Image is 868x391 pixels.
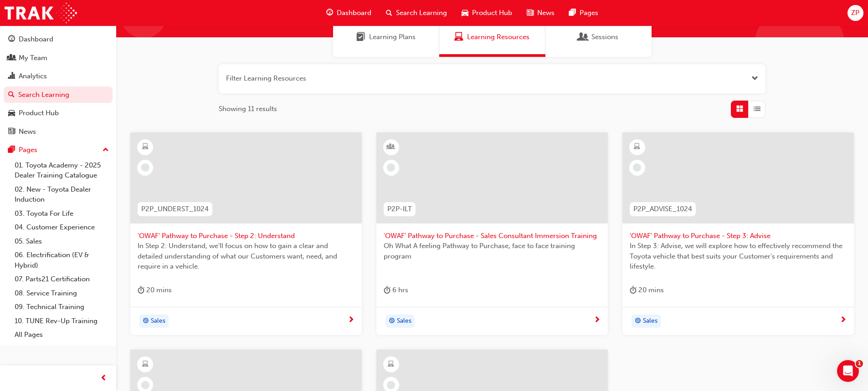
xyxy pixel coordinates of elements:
[8,36,15,44] span: guage-icon
[130,132,362,335] a: P2P_UNDERST_1024'OWAF' Pathway to Purchase - Step 2: UnderstandIn Step 2: Understand, we'll focus...
[11,286,113,300] a: 08. Service Training
[376,132,608,335] a: P2P-ILT'OWAF' Pathway to Purchase - Sales Consultant Immersion TrainingOh What A feeling Pathway ...
[537,8,555,18] span: News
[11,220,113,234] a: 04. Customer Experience
[5,3,77,23] img: Trak
[562,4,606,22] a: pages-iconPages
[387,204,412,214] span: P2P-ILT
[19,34,53,45] div: Dashboard
[439,17,545,57] a: Learning ResourcesLearning Resources
[635,315,641,327] span: target-icon
[138,231,354,241] span: 'OWAF' Pathway to Purchase - Step 2: Understand
[630,231,847,241] span: 'OWAF' Pathway to Purchase - Step 3: Advise
[369,32,416,42] span: Learning Plans
[527,7,534,19] span: news-icon
[348,316,354,325] span: next-icon
[103,144,109,156] span: up-icon
[8,72,15,81] span: chart-icon
[4,68,113,85] a: Analytics
[569,7,576,19] span: pages-icon
[847,5,863,21] button: ZP
[8,128,15,136] span: news-icon
[840,316,847,325] span: next-icon
[142,359,149,371] span: learningResourceType_ELEARNING-icon
[11,158,113,183] a: 01. Toyota Academy - 2025 Dealer Training Catalogue
[151,316,165,326] span: Sales
[630,284,637,296] span: duration-icon
[386,7,392,19] span: search-icon
[851,8,859,18] span: ZP
[138,241,354,272] span: In Step 2: Understand, we'll focus on how to gain a clear and detailed understanding of what our ...
[580,8,598,18] span: Pages
[454,32,463,42] span: Learning Resources
[4,29,113,142] button: DashboardMy TeamAnalyticsSearch LearningProduct HubNews
[454,4,519,22] a: car-iconProduct Hub
[633,163,641,172] span: learningRecordVerb_NONE-icon
[389,315,395,327] span: target-icon
[622,132,854,335] a: P2P_ADVISE_1024'OWAF' Pathway to Purchase - Step 3: AdviseIn Step 3: Advise, we will explore how ...
[11,328,113,342] a: All Pages
[141,204,209,214] span: P2P_UNDERST_1024
[8,54,15,62] span: people-icon
[11,234,113,249] a: 05. Sales
[388,141,394,153] span: learningResourceType_INSTRUCTOR_LED-icon
[19,53,47,63] div: My Team
[356,32,365,42] span: Learning Plans
[630,241,847,272] span: In Step 3: Advise, we will explore how to effectively recommend the Toyota vehicle that best suit...
[594,316,601,325] span: next-icon
[4,142,113,158] button: Pages
[462,7,468,19] span: car-icon
[219,104,277,114] span: Showing 11 results
[472,8,512,18] span: Product Hub
[337,8,371,18] span: Dashboard
[333,17,439,57] a: Learning PlansLearning Plans
[384,284,408,296] div: 6 hrs
[138,284,144,296] span: duration-icon
[579,32,588,42] span: Sessions
[397,316,411,326] span: Sales
[384,284,390,296] span: duration-icon
[591,32,618,42] span: Sessions
[19,145,37,155] div: Pages
[4,50,113,66] a: My Team
[143,315,149,327] span: target-icon
[387,163,395,172] span: learningRecordVerb_NONE-icon
[856,360,863,367] span: 1
[630,284,664,296] div: 20 mins
[100,373,107,384] span: prev-icon
[387,381,395,389] span: learningRecordVerb_NONE-icon
[837,360,859,382] iframe: Intercom live chat
[8,91,15,99] span: search-icon
[379,4,454,22] a: search-iconSearch Learning
[545,17,652,57] a: SessionsSessions
[384,241,601,261] span: Oh What A feeling Pathway to Purchase, face to face training program
[11,272,113,286] a: 07. Parts21 Certification
[633,204,692,214] span: P2P_ADVISE_1024
[138,284,172,296] div: 20 mins
[384,231,601,241] span: 'OWAF' Pathway to Purchase - Sales Consultant Immersion Training
[4,105,113,122] a: Product Hub
[142,141,149,153] span: learningResourceType_ELEARNING-icon
[326,7,333,19] span: guage-icon
[751,73,758,84] button: Open the filter
[8,146,15,154] span: pages-icon
[141,381,149,389] span: learningRecordVerb_NONE-icon
[396,8,447,18] span: Search Learning
[11,207,113,221] a: 03. Toyota For Life
[11,183,113,207] a: 02. New - Toyota Dealer Induction
[4,86,113,103] a: Search Learning
[754,104,760,114] span: List
[8,109,15,117] span: car-icon
[19,71,47,81] div: Analytics
[19,127,36,137] div: News
[467,32,529,42] span: Learning Resources
[11,314,113,328] a: 10. TUNE Rev-Up Training
[4,31,113,48] a: Dashboard
[634,141,640,153] span: learningResourceType_ELEARNING-icon
[643,316,657,326] span: Sales
[19,108,59,118] div: Product Hub
[319,4,379,22] a: guage-iconDashboard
